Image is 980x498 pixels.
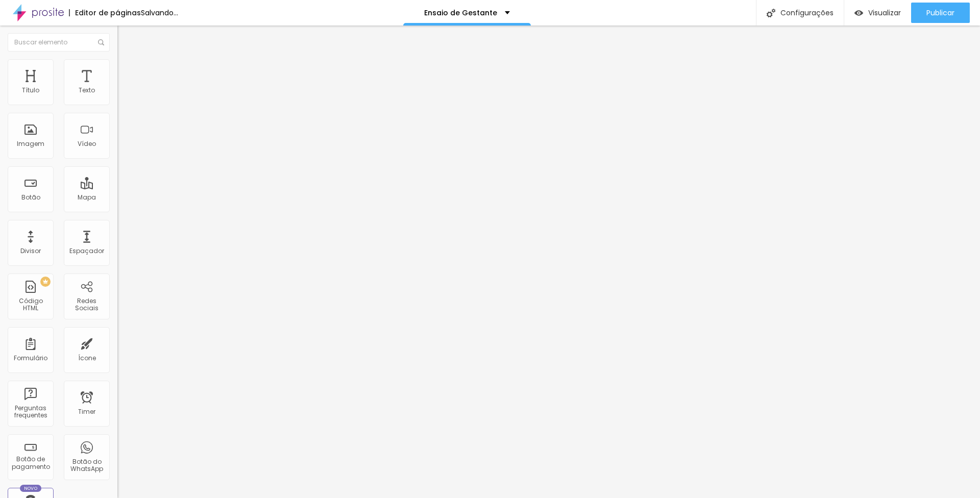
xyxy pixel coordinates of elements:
[911,3,970,23] button: Publicar
[17,140,44,147] div: Imagem
[14,355,47,362] div: Formulário
[10,297,51,312] div: Código HTML
[21,194,40,201] div: Botão
[66,458,107,473] div: Botão do WhatsApp
[868,9,901,17] span: Visualizar
[20,247,41,255] div: Divisor
[767,9,775,17] img: Icone
[98,39,104,45] img: Icone
[66,297,107,312] div: Redes Sociais
[78,408,95,415] div: Timer
[854,9,863,17] img: view-1.svg
[844,3,911,23] button: Visualizar
[10,405,51,419] div: Perguntas frequentes
[10,456,51,470] div: Botão de pagamento
[69,247,104,255] div: Espaçador
[78,355,96,362] div: Ícone
[22,87,39,94] div: Título
[424,9,497,16] p: Ensaio de Gestante
[79,87,95,94] div: Texto
[926,9,954,17] span: Publicar
[8,33,110,52] input: Buscar elemento
[20,485,42,492] div: Novo
[78,140,96,147] div: Vídeo
[78,194,96,201] div: Mapa
[141,9,178,16] div: Salvando...
[69,9,141,16] div: Editor de páginas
